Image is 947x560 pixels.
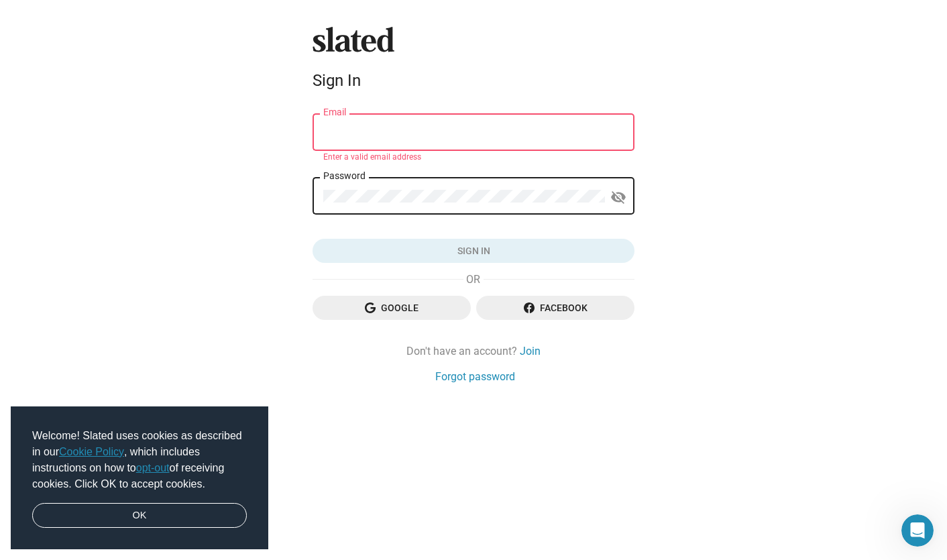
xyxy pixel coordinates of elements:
[313,296,471,320] button: Google
[11,406,268,550] div: cookieconsent
[323,152,624,163] mat-error: Enter a valid email address
[32,428,247,492] span: Welcome! Slated uses cookies as described in our , which includes instructions on how to of recei...
[136,462,170,473] a: opt-out
[313,344,634,358] div: Don't have an account?
[476,296,634,320] button: Facebook
[59,446,124,457] a: Cookie Policy
[313,27,634,95] sl-branding: Sign In
[610,187,626,208] mat-icon: visibility_off
[32,503,247,528] a: dismiss cookie message
[313,71,634,90] div: Sign In
[901,514,934,547] iframe: Intercom live chat
[323,296,460,320] span: Google
[520,344,541,358] a: Join
[487,296,624,320] span: Facebook
[605,184,632,211] button: Show password
[435,370,515,384] a: Forgot password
